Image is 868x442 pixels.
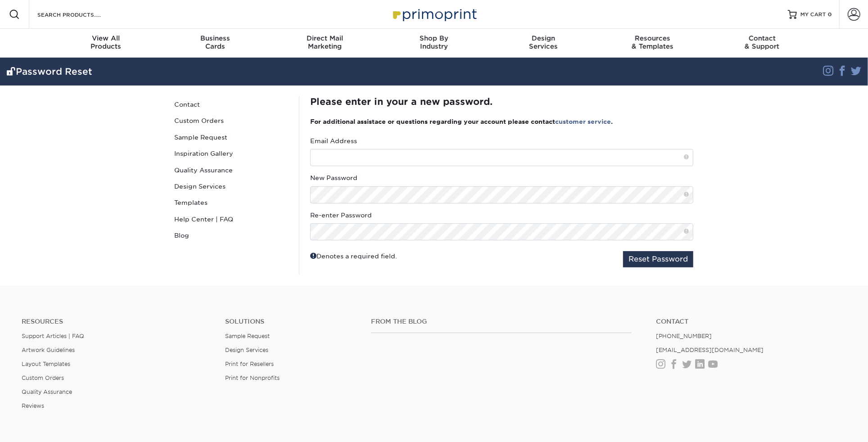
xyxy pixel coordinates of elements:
[171,96,292,113] a: Contact
[371,318,632,325] h4: From the Blog
[310,96,693,107] h2: Please enter in your a new password.
[488,34,598,42] span: Design
[389,5,479,24] img: Primoprint
[828,11,832,18] span: 0
[270,34,380,50] div: Marketing
[623,251,693,267] button: Reset Password
[656,333,712,339] a: [PHONE_NUMBER]
[488,29,598,58] a: DesignServices
[51,29,161,58] a: View AllProducts
[707,34,817,50] div: & Support
[380,34,489,42] span: Shop By
[171,194,292,211] a: Templates
[22,347,75,353] a: Artwork Guidelines
[310,136,357,145] label: Email Address
[51,34,161,50] div: Products
[226,374,280,381] a: Print for Nonprofits
[380,34,489,50] div: Industry
[656,318,846,325] a: Contact
[707,29,817,58] a: Contact& Support
[22,388,72,395] a: Quality Assurance
[171,113,292,129] a: Custom Orders
[171,145,292,162] a: Inspiration Gallery
[171,129,292,145] a: Sample Request
[22,374,64,381] a: Custom Orders
[171,178,292,194] a: Design Services
[22,333,84,339] a: Support Articles | FAQ
[310,251,397,261] div: Denotes a required field.
[171,162,292,178] a: Quality Assurance
[598,34,707,50] div: & Templates
[22,402,44,409] a: Reviews
[22,361,70,367] a: Layout Templates
[598,29,707,58] a: Resources& Templates
[707,34,817,42] span: Contact
[22,318,212,325] h4: Resources
[270,34,380,42] span: Direct Mail
[36,9,124,20] input: SEARCH PRODUCTS.....
[161,34,270,42] span: Business
[226,318,357,325] h4: Solutions
[656,347,764,353] a: [EMAIL_ADDRESS][DOMAIN_NAME]
[226,347,269,353] a: Design Services
[380,29,489,58] a: Shop ByIndustry
[310,173,357,182] label: New Password
[51,34,161,42] span: View All
[310,118,693,125] h3: For additional assistace or questions regarding your account please contact .
[226,361,274,367] a: Print for Resellers
[555,118,611,125] a: customer service
[161,34,270,50] div: Cards
[800,11,826,18] span: MY CART
[226,333,270,339] a: Sample Request
[598,34,707,42] span: Resources
[161,29,270,58] a: BusinessCards
[171,211,292,227] a: Help Center | FAQ
[488,34,598,50] div: Services
[310,211,372,220] label: Re-enter Password
[270,29,380,58] a: Direct MailMarketing
[171,227,292,244] a: Blog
